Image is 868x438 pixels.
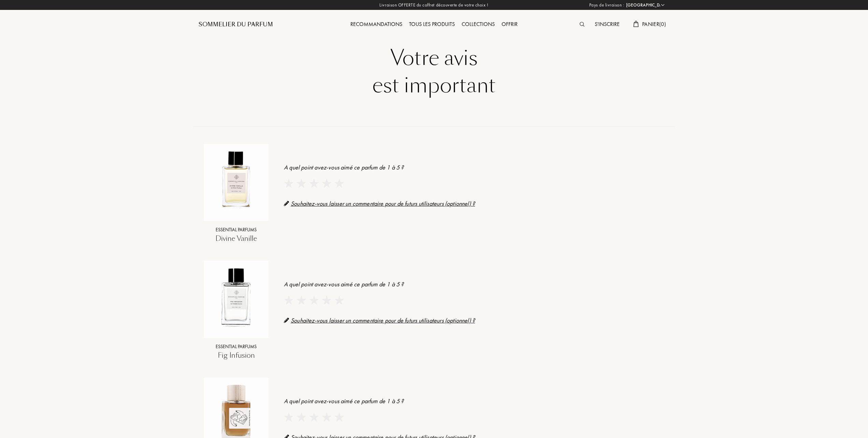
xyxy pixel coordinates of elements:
[284,318,289,323] img: edit_black.png
[284,316,664,325] div: Souhaitez-vous laisser un commentaire pour de futurs utilisateurs (optionnel) ?
[204,343,269,350] div: Essential Parfums
[284,279,664,289] div: A quel point avez-vous aimé ce parfum de 1 à 5 ?
[284,199,664,208] div: Souhaitez-vous laisser un commentaire pour de futurs utilisateurs (optionnel) ?
[204,264,269,329] img: Fig Infusion Essential Parfums
[347,20,406,29] div: Recommandations
[591,20,623,29] div: S'inscrire
[406,20,458,28] a: Tous les produits
[204,350,269,360] div: Fig Infusion
[458,20,498,29] div: Collections
[204,72,664,99] div: est important
[591,20,623,28] a: S'inscrire
[589,2,624,9] span: Pays de livraison :
[498,20,521,29] div: Offrir
[406,20,458,29] div: Tous les produits
[204,44,664,72] div: Votre avis
[580,22,584,27] img: search_icn.svg
[204,147,269,212] img: Divine Vanille Essential Parfums
[498,20,521,28] a: Offrir
[660,2,665,8] img: arrow_w.png
[204,233,269,244] div: Divine Vanille
[642,20,666,28] span: Panier ( 0 )
[284,201,289,206] img: edit_black.png
[347,20,406,28] a: Recommandations
[199,20,273,29] a: Sommelier du Parfum
[458,20,498,28] a: Collections
[204,226,269,233] div: Essential Parfums
[633,21,639,27] img: cart.svg
[284,396,664,406] div: A quel point avez-vous aimé ce parfum de 1 à 5 ?
[284,163,664,172] div: A quel point avez-vous aimé ce parfum de 1 à 5 ?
